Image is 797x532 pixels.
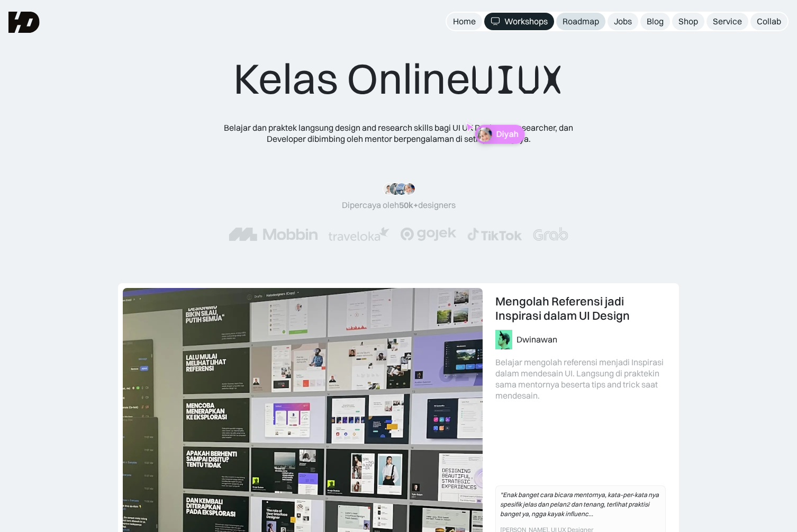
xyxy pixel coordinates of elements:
div: Jobs [614,16,632,27]
a: Shop [672,13,704,30]
p: Diyah [496,129,519,139]
div: Shop [678,16,698,27]
a: Blog [640,13,670,30]
a: Workshops [484,13,554,30]
div: Kelas Online [233,53,564,105]
a: Roadmap [556,13,605,30]
div: Dipercaya oleh designers [342,200,456,211]
div: Service [713,16,742,27]
div: Collab [757,16,781,27]
span: UIUX [470,55,564,105]
div: Roadmap [563,16,599,27]
div: Home [453,16,476,27]
div: Blog [647,16,664,27]
a: Service [707,13,748,30]
a: Home [447,13,482,30]
a: Jobs [608,13,638,30]
div: Belajar dan praktek langsung design and research skills bagi UI UX Designer, Researcher, dan Deve... [208,122,589,145]
span: 50k+ [399,200,418,210]
div: Workshops [504,16,548,27]
a: Collab [750,13,787,30]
